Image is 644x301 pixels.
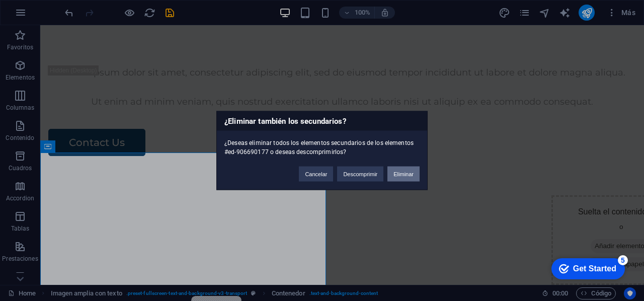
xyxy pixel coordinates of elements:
div: Get Started 5 items remaining, 0% complete [8,5,82,26]
div: 5 [74,2,85,12]
button: Eliminar [387,167,420,182]
h3: ¿Eliminar también los secundarios? [217,112,427,131]
div: Get Started [30,11,73,20]
button: Cancelar [299,167,333,182]
div: ¿Deseas eliminar todos los elementos secundarios de los elementos #ed-906690177 o deseas descompr... [217,131,427,157]
button: Descomprimir [337,167,383,182]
